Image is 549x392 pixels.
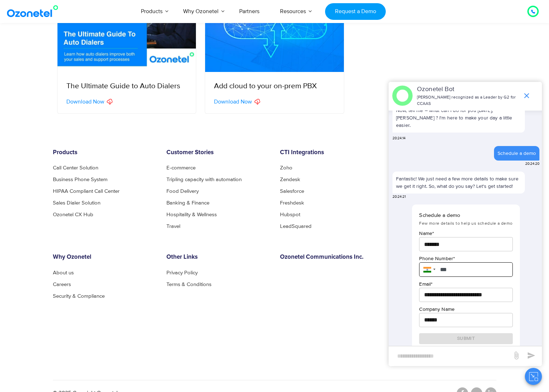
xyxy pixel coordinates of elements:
[53,165,98,170] a: Call Center Solution
[419,255,512,262] p: Phone Number *
[53,200,100,206] a: Sales Dialer Solution
[53,254,156,261] h6: Why Ozonetel
[166,177,242,182] a: Tripling capacity with automation
[66,81,187,92] p: The Ultimate Guide to Auto Dialers
[520,89,534,103] span: end chat or minimize
[53,149,156,156] h6: Products
[525,368,542,385] button: Close chat
[214,99,252,105] span: Download Now
[214,99,260,105] a: Download Now
[392,350,509,363] div: new-msg-input
[525,161,539,167] span: 20:24:20
[53,270,74,275] a: About us
[419,280,512,288] p: Email *
[53,212,93,217] a: Ozonetel CX Hub
[280,212,300,217] a: Hubspot
[498,150,536,157] div: Schedule a demo
[166,282,212,287] a: Terms & Conditions
[417,94,519,107] p: [PERSON_NAME] recognized as a Leader by G2 for CCAAS
[66,99,104,105] span: Download Now
[419,262,438,277] div: India: + 91
[396,175,521,190] p: Fantastic! We just need a few more details to make sure we get it right. So, what do you say? Let...
[53,189,120,194] a: HIPAA Compliant Call Center
[392,103,525,133] p: Now, tell me – what can I do for you [DATE], [PERSON_NAME] ? I'm here to make your day a little e...
[166,224,180,229] a: Travel
[166,212,217,217] a: Hospitality & Wellness
[392,194,406,200] span: 20:24:21
[280,189,304,194] a: Salesforce
[419,212,512,220] p: Schedule a demo
[66,99,112,105] a: Download Now
[53,282,71,287] a: Careers
[214,81,335,92] p: Add cloud to your on-prem PBX
[392,85,413,106] img: header
[419,306,512,313] p: Company Name
[280,200,304,206] a: Freshdesk
[166,149,269,156] h6: Customer Stories
[53,293,105,299] a: Security & Compliance
[166,189,199,194] a: Food Delivery
[166,165,196,170] a: E-commerce
[417,85,519,94] p: Ozonetel Bot
[392,136,406,141] span: 20:24:14
[280,149,383,156] h6: CTI Integrations
[166,270,198,275] a: Privacy Policy
[280,224,312,229] a: LeadSquared
[166,254,269,261] h6: Other Links
[280,177,300,182] a: Zendesk
[325,3,386,20] a: Request a Demo
[419,221,512,226] span: Few more details to help us schedule a demo
[53,177,108,182] a: Business Phone System
[166,200,209,206] a: Banking & Finance
[280,165,292,170] a: Zoho
[280,254,383,261] h6: Ozonetel Communications Inc.
[419,230,512,237] p: Name *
